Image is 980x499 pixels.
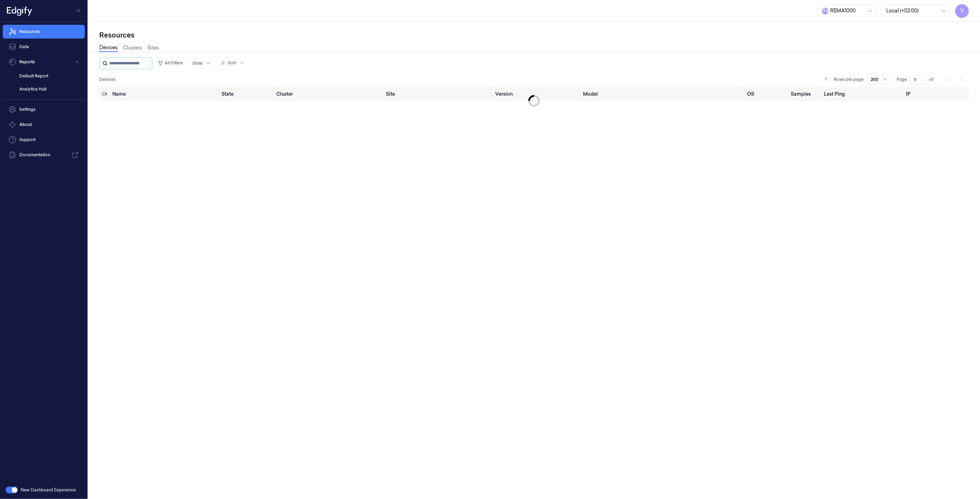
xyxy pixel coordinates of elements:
a: Resources [3,25,85,39]
th: Cluster [274,87,384,101]
span: Devices [99,76,115,83]
a: Analytics Hub [14,83,85,95]
button: Toggle Navigation [74,5,85,16]
th: State [219,87,274,101]
a: Support [3,133,85,147]
a: Default Report [14,70,85,82]
span: Page [897,76,907,83]
th: Last Ping [821,87,903,101]
p: Rows per page [834,76,864,83]
th: IP [903,87,969,101]
div: Resources [99,30,969,40]
nav: pagination [946,75,966,84]
th: Model [580,87,744,101]
button: All Filters [155,57,185,68]
span: R e [822,8,829,14]
th: Samples [788,87,821,101]
a: Devices [99,44,118,52]
button: Reports [3,55,85,69]
th: OS [744,87,788,101]
a: Settings [3,103,85,116]
span: of [929,76,940,83]
a: Documentation [3,148,85,162]
th: Name [110,87,219,101]
button: About [3,118,85,131]
a: Data [3,40,85,54]
th: Site [383,87,492,101]
a: Sites [147,44,159,52]
th: Version [493,87,580,101]
button: V [955,4,969,18]
a: Clusters [123,44,142,52]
